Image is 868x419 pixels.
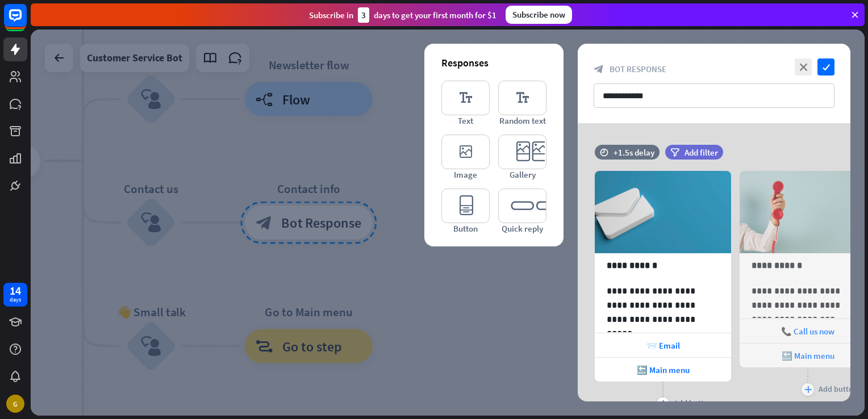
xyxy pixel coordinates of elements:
i: plus [804,386,812,393]
i: close [795,58,812,76]
span: 📞 Call us now [781,326,834,337]
div: Subscribe in days to get your first month for $1 [309,7,496,23]
div: days [10,296,21,304]
div: 3 [358,7,369,23]
i: time [600,148,608,156]
i: block_bot_response [594,64,604,74]
div: 14 [10,286,21,296]
button: Open LiveChat chat widget [9,5,43,39]
div: Add button [819,384,858,394]
i: filter [670,148,679,157]
span: 📨 Email [646,340,680,351]
i: check [817,58,834,76]
span: 🔙 Main menu [637,364,690,375]
div: Add button [674,398,713,408]
span: Bot Response [610,64,666,74]
a: 14 days [3,283,27,307]
span: 🔙 Main menu [782,350,834,361]
div: +1.5s delay [614,147,654,158]
i: plus [660,400,667,407]
div: G [6,395,24,413]
div: Subscribe now [506,6,572,24]
img: preview [595,171,731,253]
span: Add filter [685,147,718,158]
